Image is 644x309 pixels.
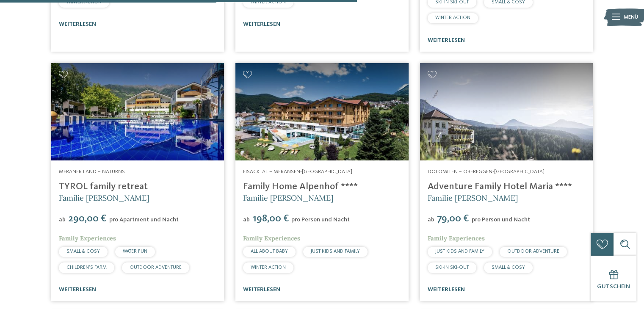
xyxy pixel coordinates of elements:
[59,169,125,174] span: Meraner Land – Naturns
[59,235,116,242] span: Family Experiences
[51,63,224,160] img: Familien Wellness Residence Tyrol ****
[428,169,544,174] span: Dolomiten – Obereggen-[GEOGRAPHIC_DATA]
[492,265,525,270] span: SMALL & COSY
[123,249,147,254] span: WATER FUN
[243,193,333,203] span: Familie [PERSON_NAME]
[243,21,280,27] a: weiterlesen
[66,214,108,224] span: 290,00 €
[243,287,280,292] a: weiterlesen
[428,193,518,203] span: Familie [PERSON_NAME]
[428,217,434,223] span: ab
[243,217,250,223] span: ab
[591,256,636,301] a: Gutschein
[420,63,593,160] a: Familienhotels gesucht? Hier findet ihr die besten!
[472,217,530,223] span: pro Person und Nacht
[507,249,559,254] span: OUTDOOR ADVENTURE
[435,214,471,224] span: 79,00 €
[428,235,485,242] span: Family Experiences
[420,63,593,160] img: Adventure Family Hotel Maria ****
[235,63,408,160] a: Familienhotels gesucht? Hier findet ihr die besten!
[435,249,484,254] span: JUST KIDS AND FAMILY
[59,21,96,27] a: weiterlesen
[251,214,290,224] span: 198,00 €
[291,217,350,223] span: pro Person und Nacht
[130,265,182,270] span: OUTDOOR ADVENTURE
[251,249,288,254] span: ALL ABOUT BABY
[311,249,360,254] span: JUST KIDS AND FAMILY
[109,217,179,223] span: pro Apartment und Nacht
[235,63,408,160] img: Family Home Alpenhof ****
[243,182,358,191] a: Family Home Alpenhof ****
[59,182,148,191] a: TYROL family retreat
[243,235,300,242] span: Family Experiences
[59,287,96,292] a: weiterlesen
[251,265,286,270] span: WINTER ACTION
[435,265,469,270] span: SKI-IN SKI-OUT
[59,217,66,223] span: ab
[428,37,465,43] a: weiterlesen
[66,249,100,254] span: SMALL & COSY
[428,287,465,292] a: weiterlesen
[59,193,149,203] span: Familie [PERSON_NAME]
[428,182,572,191] a: Adventure Family Hotel Maria ****
[597,284,630,290] span: Gutschein
[66,265,107,270] span: CHILDREN’S FARM
[51,63,224,160] a: Familienhotels gesucht? Hier findet ihr die besten!
[435,15,470,20] span: WINTER ACTION
[243,169,352,174] span: Eisacktal – Meransen-[GEOGRAPHIC_DATA]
